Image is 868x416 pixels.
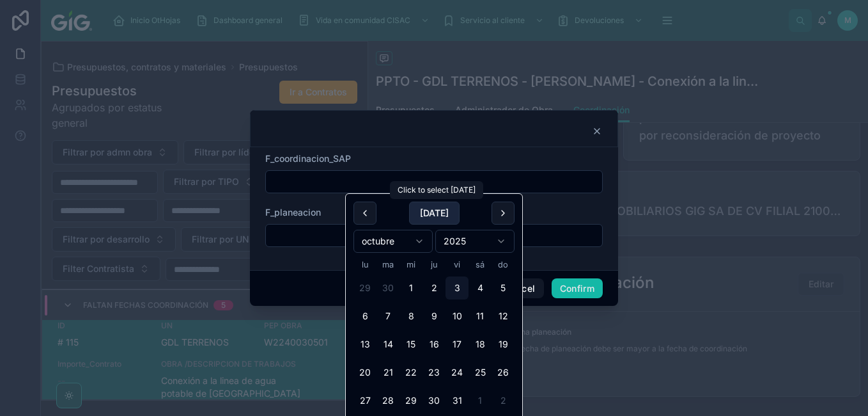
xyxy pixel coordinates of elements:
[353,361,376,384] button: lunes, 20 de octubre de 2025
[353,389,376,412] button: lunes, 27 de octubre de 2025
[552,278,603,299] button: Confirm
[376,333,399,356] button: martes, 14 de octubre de 2025
[492,389,515,412] button: domingo, 2 de noviembre de 2025
[376,389,399,412] button: martes, 28 de octubre de 2025
[399,361,422,384] button: miércoles, 22 de octubre de 2025
[446,305,469,328] button: viernes, 10 de octubre de 2025
[399,305,422,328] button: miércoles, 8 de octubre de 2025
[446,361,469,384] button: viernes, 24 de octubre de 2025
[492,276,515,300] button: domingo, 5 de octubre de 2025
[469,389,492,412] button: sábado, 1 de noviembre de 2025
[376,305,399,328] button: martes, 7 de octubre de 2025
[376,276,399,300] button: martes, 30 de septiembre de 2025
[376,258,399,271] th: martes
[353,276,376,300] button: lunes, 29 de septiembre de 2025
[399,258,422,271] th: miércoles
[353,333,376,356] button: lunes, 13 de octubre de 2025
[446,258,469,271] th: viernes
[492,333,515,356] button: domingo, 19 de octubre de 2025
[446,333,469,356] button: viernes, 17 de octubre de 2025
[399,333,422,356] button: miércoles, 15 de octubre de 2025
[422,361,446,384] button: jueves, 23 de octubre de 2025
[353,258,515,412] table: octubre 2025
[422,276,446,300] button: jueves, 2 de octubre de 2025
[492,305,515,328] button: domingo, 12 de octubre de 2025
[422,389,446,412] button: jueves, 30 de octubre de 2025
[446,276,469,300] button: Today, viernes, 3 de octubre de 2025
[399,276,422,300] button: miércoles, 1 de octubre de 2025
[409,202,460,225] button: [DATE]
[265,153,351,164] span: F_coordinacion_SAP
[446,389,469,412] button: viernes, 31 de octubre de 2025
[422,333,446,356] button: jueves, 16 de octubre de 2025
[469,276,492,300] button: sábado, 4 de octubre de 2025
[422,258,446,271] th: jueves
[399,389,422,412] button: miércoles, 29 de octubre de 2025
[469,305,492,328] button: sábado, 11 de octubre de 2025
[353,258,376,271] th: lunes
[353,305,376,328] button: lunes, 6 de octubre de 2025
[492,361,515,384] button: domingo, 26 de octubre de 2025
[469,361,492,384] button: sábado, 25 de octubre de 2025
[422,305,446,328] button: jueves, 9 de octubre de 2025
[265,207,321,218] span: F_planeacion
[376,361,399,384] button: martes, 21 de octubre de 2025
[469,333,492,356] button: sábado, 18 de octubre de 2025
[469,258,492,271] th: sábado
[492,258,515,271] th: domingo
[390,181,483,199] div: Click to select [DATE]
